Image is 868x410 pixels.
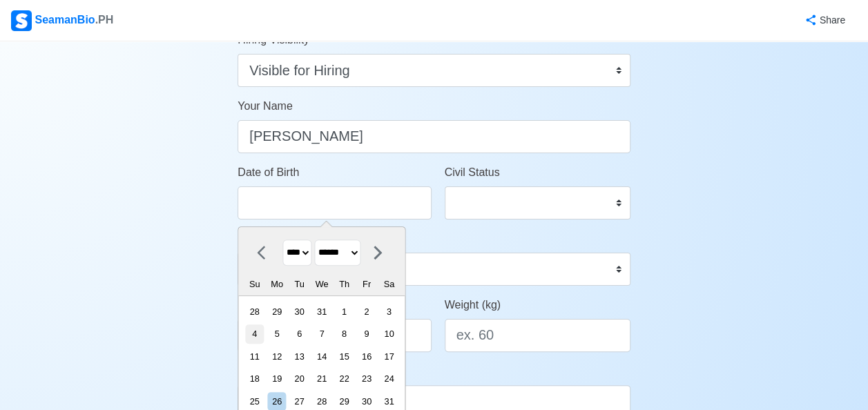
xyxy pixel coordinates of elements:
[312,302,331,321] div: Choose Wednesday, July 31st, 1974
[245,324,264,343] div: Choose Sunday, August 4th, 1974
[245,369,264,388] div: Choose Sunday, August 18th, 1974
[312,369,331,388] div: Choose Wednesday, August 21st, 1974
[357,275,376,293] div: Fr
[357,369,376,388] div: Choose Friday, August 23rd, 1974
[238,34,309,46] span: Hiring Visibility
[268,369,287,388] div: Choose Monday, August 19th, 1974
[380,347,398,366] div: Choose Saturday, August 17th, 1974
[238,164,299,181] label: Date of Birth
[245,302,264,321] div: Choose Sunday, July 28th, 1974
[290,324,309,343] div: Choose Tuesday, August 6th, 1974
[335,347,354,366] div: Choose Thursday, August 15th, 1974
[290,302,309,321] div: Choose Tuesday, July 30th, 1974
[791,7,857,34] button: Share
[312,347,331,366] div: Choose Wednesday, August 14th, 1974
[245,347,264,366] div: Choose Sunday, August 11th, 1974
[357,302,376,321] div: Choose Friday, August 2nd, 1974
[380,324,398,343] div: Choose Saturday, August 10th, 1974
[290,369,309,388] div: Choose Tuesday, August 20th, 1974
[268,347,287,366] div: Choose Monday, August 12th, 1974
[335,302,354,321] div: Choose Thursday, August 1st, 1974
[312,324,331,343] div: Choose Wednesday, August 7th, 1974
[445,164,500,181] label: Civil Status
[380,369,398,388] div: Choose Saturday, August 24th, 1974
[238,100,292,112] span: Your Name
[380,302,398,321] div: Choose Saturday, August 3rd, 1974
[290,275,309,293] div: Tu
[312,275,331,293] div: We
[357,324,376,343] div: Choose Friday, August 9th, 1974
[245,275,264,293] div: Su
[11,10,113,31] div: SeamanBio
[238,120,630,153] input: Type your name
[335,369,354,388] div: Choose Thursday, August 22nd, 1974
[95,14,114,26] span: .PH
[268,275,287,293] div: Mo
[268,324,287,343] div: Choose Monday, August 5th, 1974
[380,275,398,293] div: Sa
[290,347,309,366] div: Choose Tuesday, August 13th, 1974
[335,324,354,343] div: Choose Thursday, August 8th, 1974
[357,347,376,366] div: Choose Friday, August 16th, 1974
[11,10,32,31] img: Logo
[445,299,501,311] span: Weight (kg)
[335,275,354,293] div: Th
[268,302,287,321] div: Choose Monday, July 29th, 1974
[445,319,630,352] input: ex. 60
